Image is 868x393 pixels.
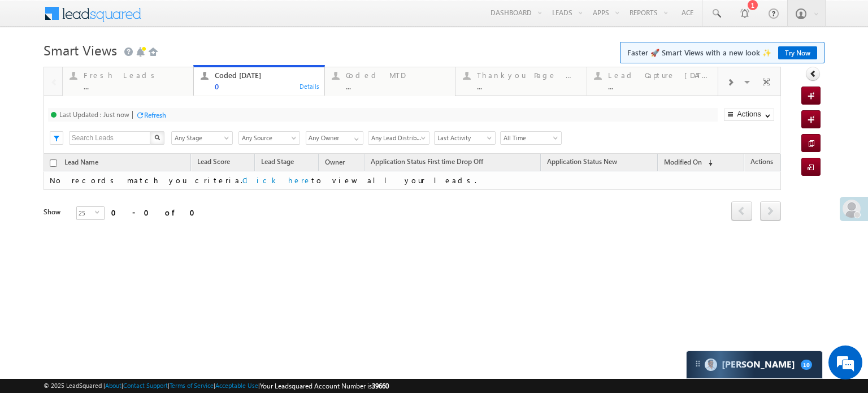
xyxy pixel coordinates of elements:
[69,131,151,145] input: Search Leads
[704,158,713,167] span: (sorted descending)
[501,133,558,143] span: All Time
[731,202,752,221] a: prev
[171,131,233,145] a: Any Stage
[62,67,194,96] a: Fresh Leads...
[215,382,258,389] a: Acceptable Use
[154,135,160,140] img: Search
[239,133,296,143] span: Any Source
[44,381,389,391] span: © 2025 LeadSquared | | | | |
[170,382,214,389] a: Terms of Service
[261,157,294,166] span: Lead Stage
[193,65,325,97] a: Coded [DATE]0Details
[325,158,345,166] span: Owner
[215,71,318,80] div: Coded [DATE]
[368,133,426,143] span: Any Lead Distribution
[299,81,320,91] div: Details
[547,157,617,166] span: Application Status New
[255,156,300,170] a: Lead Stage
[242,175,311,185] a: Click here
[372,382,389,390] span: 39660
[44,207,67,217] div: Show
[658,156,718,170] a: Modified On (sorted descending)
[731,201,752,221] span: prev
[171,131,233,145] div: Lead Stage Filter
[105,382,121,389] a: About
[44,171,781,190] td: No records match you criteria. to view all your leads.
[59,156,104,171] a: Lead Name
[477,71,580,80] div: Thankyou Page leads
[371,157,483,166] span: Application Status First time Drop Off
[192,156,236,170] a: Lead Score
[348,132,362,143] a: Show All Items
[365,156,489,170] a: Application Status First time Drop Off
[172,133,229,143] span: Any Stage
[627,47,817,58] span: Faster 🚀 Smart Views with a new look ✨
[693,359,702,368] img: carter-drag
[215,82,318,90] div: 0
[346,82,449,90] div: ...
[144,111,166,119] div: Refresh
[59,110,129,119] div: Last Updated : Just now
[197,157,230,166] span: Lead Score
[608,71,711,80] div: Lead Capture [DATE]
[77,207,95,219] span: 25
[346,71,449,80] div: Coded MTD
[745,156,779,170] span: Actions
[705,359,717,371] img: Carter
[778,46,817,59] a: Try Now
[123,382,168,389] a: Contact Support
[664,158,702,166] span: Modified On
[608,82,711,90] div: ...
[95,210,104,215] span: select
[50,159,57,167] input: Check all records
[541,156,623,170] a: Application Status New
[434,131,496,145] a: Last Activity
[84,71,186,80] div: Fresh Leads
[84,82,186,90] div: ...
[722,359,795,370] span: Carter
[760,201,781,221] span: next
[238,131,300,145] div: Lead Source Filter
[686,351,823,379] div: carter-dragCarter[PERSON_NAME]10
[368,131,429,145] a: Any Lead Distribution
[260,382,389,390] span: Your Leadsquared Account Number is
[368,131,428,145] div: Lead Distribution Filter
[435,133,492,143] span: Last Activity
[44,41,117,59] span: Smart Views
[760,202,781,221] a: next
[587,67,718,96] a: Lead Capture [DATE]...
[455,67,587,96] a: Thankyou Page leads...
[324,67,456,96] a: Coded MTD...
[724,109,774,121] button: Actions
[477,82,580,90] div: ...
[111,206,202,219] div: 0 - 0 of 0
[500,131,562,145] a: All Time
[306,131,362,145] div: Owner Filter
[306,131,363,145] input: Type to Search
[238,131,300,145] a: Any Source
